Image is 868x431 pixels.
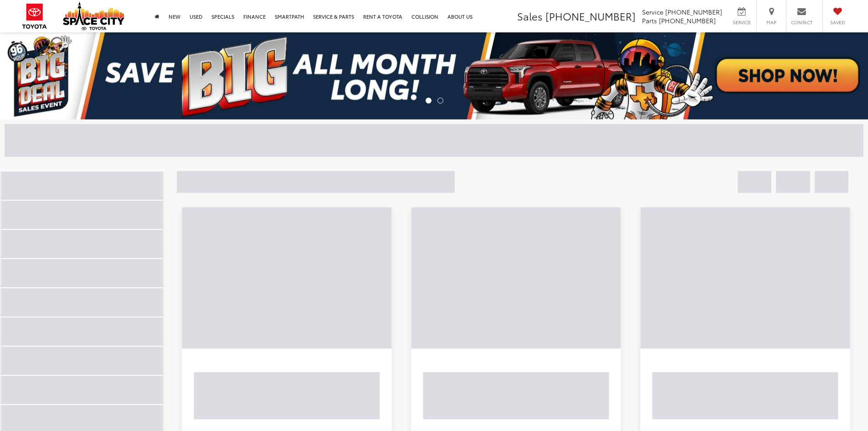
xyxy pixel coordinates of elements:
span: Service [731,19,752,26]
span: Map [761,19,781,26]
span: [PHONE_NUMBER] [659,16,716,25]
span: Saved [827,19,847,26]
span: Sales [517,9,543,23]
span: [PHONE_NUMBER] [665,7,722,16]
span: Service [642,7,663,16]
span: Contact [791,19,812,26]
span: [PHONE_NUMBER] [545,9,636,23]
span: Parts [642,16,657,25]
img: Space City Toyota [63,2,124,30]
